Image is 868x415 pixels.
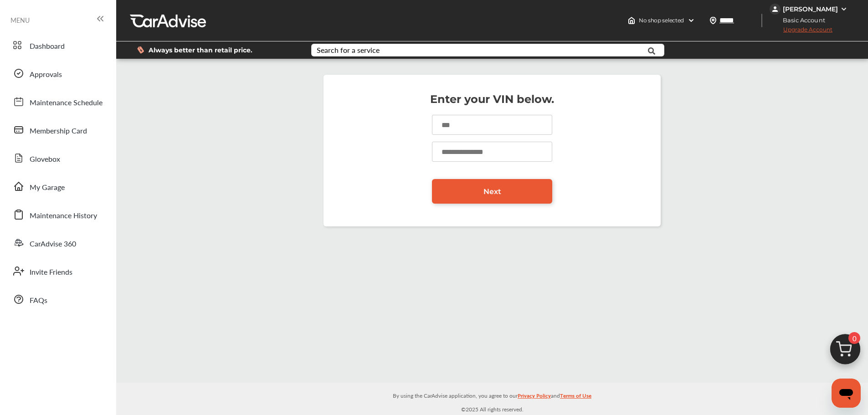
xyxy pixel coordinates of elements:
[848,332,860,344] span: 0
[30,266,72,278] span: Invite Friends
[770,4,781,15] img: jVpblrzwTbfkPYzPPzSLxeg0AAAAASUVORK5CYII=
[137,46,144,54] img: dollor_label_vector.a70140d1.svg
[8,61,107,85] a: Approvals
[149,47,252,53] span: Always better than retail price.
[688,17,695,24] img: header-down-arrow.9dd2ce7d.svg
[432,179,552,204] a: Next
[840,5,847,13] img: WGsFRI8htEPBVLJbROoPRyZpYNWhNONpIPPETTm6eUC0GeLEiAAAAAElFTkSuQmCC
[8,231,107,255] a: CarAdvise 360
[518,390,551,405] a: Privacy Policy
[832,379,861,408] iframe: Button to launch messaging window
[770,26,832,37] span: Upgrade Account
[483,187,501,196] span: Next
[560,390,591,405] a: Terms of Use
[639,17,684,24] span: No shop selected
[8,203,107,226] a: Maintenance History
[30,238,76,250] span: CarAdvise 360
[8,118,107,142] a: Membership Card
[30,182,65,194] span: My Garage
[116,390,868,400] p: By using the CarAdvise application, you agree to our and
[317,46,380,54] div: Search for a service
[30,41,65,52] span: Dashboard
[8,259,107,283] a: Invite Friends
[823,330,867,374] img: cart_icon.3d0951e8.svg
[8,174,107,198] a: My Garage
[30,295,47,307] span: FAQs
[30,69,62,81] span: Approvals
[709,17,717,24] img: location_vector.a44bc228.svg
[8,146,107,170] a: Glovebox
[783,5,838,13] div: [PERSON_NAME]
[8,287,107,311] a: FAQs
[30,125,87,137] span: Membership Card
[628,17,635,24] img: header-home-logo.8d720a4f.svg
[761,14,762,27] img: header-divider.bc55588e.svg
[8,90,107,113] a: Maintenance Schedule
[30,154,60,165] span: Glovebox
[8,33,107,57] a: Dashboard
[770,15,832,25] span: Basic Account
[30,97,103,109] span: Maintenance Schedule
[333,95,652,104] p: Enter your VIN below.
[10,16,30,24] span: MENU
[30,210,97,222] span: Maintenance History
